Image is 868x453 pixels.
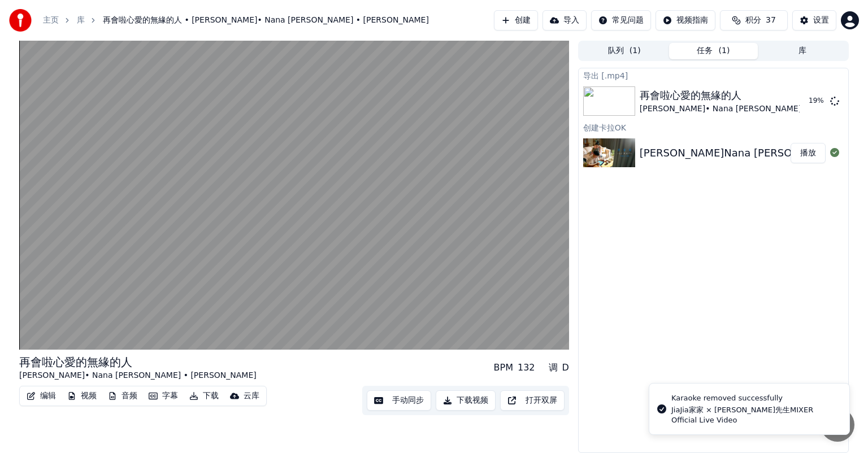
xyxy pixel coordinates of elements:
[580,43,669,59] button: 队列
[500,390,565,411] button: 打开双屏
[671,405,840,425] div: JiaJia家家 × [PERSON_NAME]先生MIXER Official Live Video
[518,361,535,374] div: 132
[591,10,651,31] button: 常见问题
[579,68,848,82] div: 导出 [.mp4]
[562,361,569,374] div: D
[19,370,257,381] div: [PERSON_NAME]• Nana [PERSON_NAME] • [PERSON_NAME]
[9,9,32,32] img: youka
[669,43,758,59] button: 任务
[244,390,259,402] div: 云库
[671,393,840,404] div: Karaoke removed successfully
[813,15,829,26] div: 设置
[745,15,761,26] span: 积分
[549,361,558,374] div: 调
[367,390,431,411] button: 手动同步
[656,10,715,31] button: 视频指南
[791,143,826,163] button: 播放
[720,10,788,31] button: 积分37
[630,45,641,56] span: ( 1 )
[809,97,826,106] div: 19 %
[579,120,848,134] div: 创建卡拉OK
[63,388,101,404] button: 视频
[144,388,183,404] button: 字幕
[792,10,836,31] button: 设置
[43,15,429,26] nav: breadcrumb
[22,388,60,404] button: 编辑
[766,15,776,26] span: 37
[494,361,513,374] div: BPM
[494,10,538,31] button: 创建
[436,390,496,411] button: 下载视频
[19,354,257,370] div: 再會啦心愛的無緣的人
[718,45,730,56] span: ( 1 )
[185,388,223,404] button: 下载
[77,15,85,26] a: 库
[103,15,429,26] span: 再會啦心愛的無緣的人 • [PERSON_NAME]• Nana [PERSON_NAME] • [PERSON_NAME]
[758,43,847,59] button: 库
[43,15,59,26] a: 主页
[103,388,142,404] button: 音频
[542,10,587,31] button: 导入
